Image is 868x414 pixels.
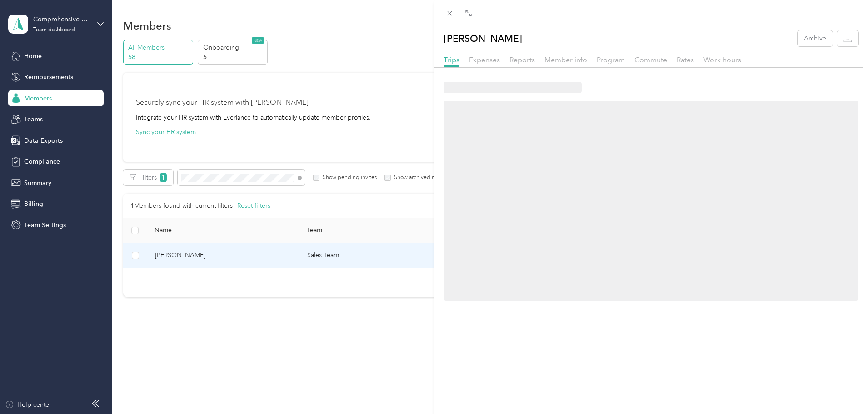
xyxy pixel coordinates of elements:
span: Member info [544,55,587,64]
button: Archive [798,30,833,46]
span: Work hours [703,55,741,64]
iframe: Everlance-gr Chat Button Frame [817,363,868,414]
p: [PERSON_NAME] [444,30,522,46]
span: Commute [634,55,667,64]
span: Rates [677,55,694,64]
span: Expenses [469,55,500,64]
span: Program [597,55,625,64]
span: Trips [444,55,459,64]
span: Reports [509,55,535,64]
